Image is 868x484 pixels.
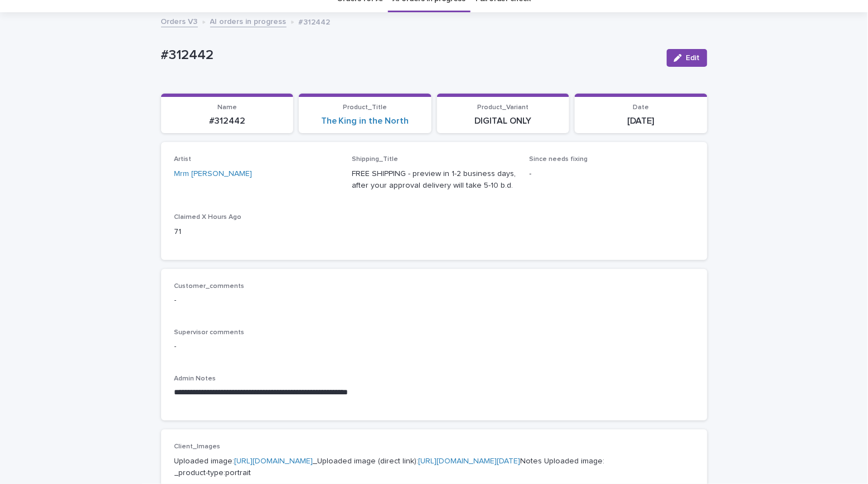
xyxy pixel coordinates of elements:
span: Customer_comments [174,283,245,290]
span: Edit [686,54,700,62]
p: - [174,341,694,353]
span: Claimed X Hours Ago [174,214,242,221]
span: Since needs fixing [530,156,588,163]
span: Product_Variant [477,104,528,111]
span: Product_Title [343,104,387,111]
p: 71 [174,226,339,238]
p: #312442 [161,47,658,63]
a: [URL][DOMAIN_NAME][DATE] [419,457,521,465]
span: Admin Notes [174,375,216,382]
p: FREE SHIPPING - preview in 1-2 business days, after your approval delivery will take 5-10 b.d. [352,168,516,192]
a: Orders V3 [161,14,198,27]
p: [DATE] [581,116,701,126]
a: Mrm [PERSON_NAME] [174,168,253,180]
span: Artist [174,156,192,163]
span: Date [633,104,649,111]
p: - [530,168,694,180]
a: The King in the North [321,116,409,126]
p: Uploaded image: _Uploaded image (direct link): Notes Uploaded image: _product-type:portrait [174,456,694,479]
p: #312442 [299,15,331,27]
p: #312442 [168,116,287,126]
p: - [174,295,694,306]
a: [URL][DOMAIN_NAME] [235,457,313,465]
a: AI orders in progress [210,14,287,27]
button: Edit [667,49,707,67]
span: Name [217,104,237,111]
span: Supervisor comments [174,329,245,336]
span: Client_Images [174,443,221,450]
p: DIGITAL ONLY [444,116,563,126]
span: Shipping_Title [352,156,398,163]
